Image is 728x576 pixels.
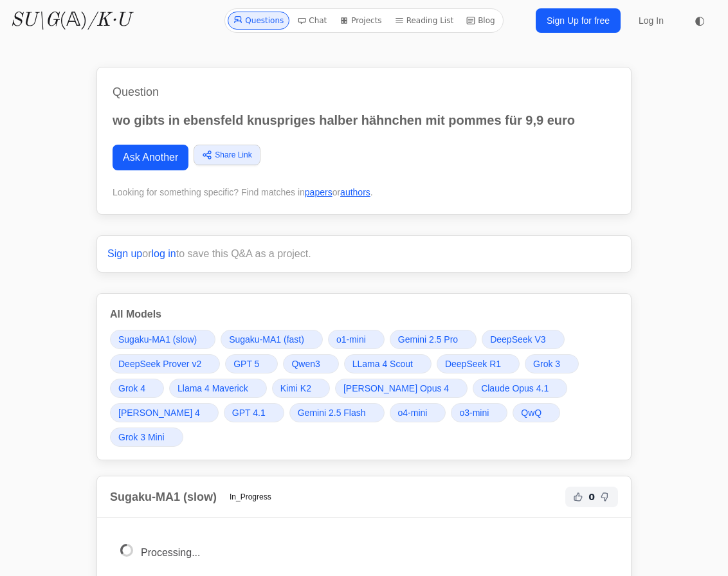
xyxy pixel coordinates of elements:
span: DeepSeek V3 [490,333,545,346]
a: LLama 4 Scout [344,354,432,373]
a: Sugaku-MA1 (slow) [110,330,215,349]
span: Gemini 2.5 Flash [298,406,366,419]
span: In_Progress [222,489,279,505]
a: Grok 3 [525,354,579,373]
a: Ask Another [113,145,188,170]
span: [PERSON_NAME] 4 [118,406,200,419]
a: Blog [461,12,500,30]
span: Share Link [215,149,251,161]
a: DeepSeek V3 [482,330,564,349]
i: SU\G [10,11,59,30]
i: /K·U [87,11,131,30]
a: Log In [631,9,671,32]
a: o4-mini [390,403,446,422]
h2: Sugaku-MA1 (slow) [110,488,217,506]
span: Sugaku-MA1 (slow) [118,333,197,346]
span: Qwen3 [291,357,320,370]
a: Chat [292,12,332,30]
p: wo gibts in ebensfeld knuspriges halber hähnchen mit pommes für 9,9 euro [113,111,615,129]
span: o4-mini [398,406,428,419]
a: Sign up [107,248,142,259]
button: Not Helpful [597,489,613,505]
span: QwQ [521,406,541,419]
span: [PERSON_NAME] Opus 4 [343,382,449,395]
a: DeepSeek R1 [437,354,520,373]
a: o3-mini [451,403,507,422]
a: GPT 4.1 [224,403,284,422]
a: Kimi K2 [272,379,330,398]
span: Claude Opus 4.1 [481,382,549,395]
span: 0 [588,491,595,503]
a: Reading List [390,12,459,30]
span: Processing... [141,547,200,558]
span: DeepSeek R1 [445,357,501,370]
p: or to save this Q&A as a project. [107,246,621,262]
a: [PERSON_NAME] Opus 4 [335,379,468,398]
a: authors [340,187,370,197]
span: Kimi K2 [280,382,311,395]
a: Sign Up for free [536,8,621,33]
a: QwQ [513,403,560,422]
span: Gemini 2.5 Pro [398,333,458,346]
a: log in [152,248,176,259]
button: ◐ [687,8,713,33]
h3: All Models [110,307,618,322]
a: Llama 4 Maverick [169,379,267,398]
span: o3-mini [459,406,489,419]
a: Grok 4 [110,379,164,398]
a: DeepSeek Prover v2 [110,354,220,373]
a: Sugaku-MA1 (fast) [221,330,323,349]
span: DeepSeek Prover v2 [118,357,201,370]
span: Grok 3 [533,357,560,370]
span: GPT 4.1 [232,406,266,419]
a: Claude Opus 4.1 [473,379,567,398]
span: ◐ [695,15,705,26]
a: Questions [228,12,289,30]
span: Grok 3 Mini [118,431,165,444]
a: Grok 3 Mini [110,428,183,447]
span: LLama 4 Scout [352,357,413,370]
a: [PERSON_NAME] 4 [110,403,219,422]
a: Gemini 2.5 Flash [289,403,385,422]
span: GPT 5 [233,357,259,370]
span: o1-mini [336,333,366,346]
button: Helpful [570,489,586,505]
span: Sugaku-MA1 (fast) [229,333,304,346]
span: Llama 4 Maverick [177,382,248,395]
a: Gemini 2.5 Pro [390,330,477,349]
a: o1-mini [328,330,385,349]
a: GPT 5 [225,354,278,373]
h1: Question [113,83,615,101]
a: Qwen3 [283,354,338,373]
div: Looking for something specific? Find matches in or . [113,186,615,199]
a: SU\G(𝔸)/K·U [10,9,131,32]
a: Projects [334,12,387,30]
span: Grok 4 [118,382,145,395]
a: papers [305,187,332,197]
